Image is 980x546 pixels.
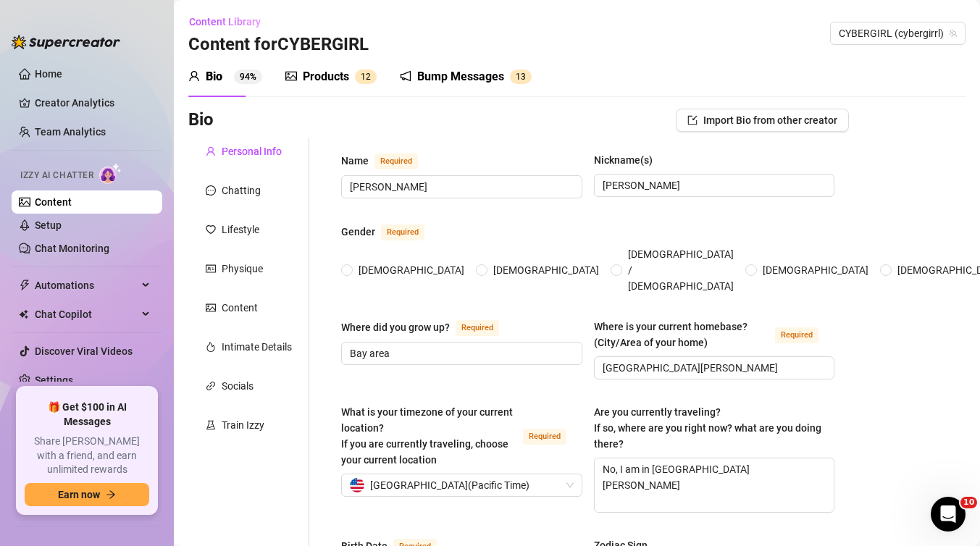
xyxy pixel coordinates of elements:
[206,303,216,313] span: picture
[206,185,216,196] span: message
[35,196,72,208] a: Content
[350,179,571,195] input: Name
[222,261,263,277] div: Physique
[366,72,371,82] span: 2
[35,243,109,254] a: Chat Monitoring
[381,224,424,240] span: Required
[206,146,216,156] span: user
[35,345,133,357] a: Discover Viral Videos
[341,153,369,169] div: Name
[35,68,62,80] a: Home
[594,319,835,350] label: Where is your current homebase? (City/Area of your home)
[206,224,216,235] span: heart
[19,280,30,291] span: thunderbolt
[206,68,222,85] div: Bio
[523,429,566,445] span: Required
[353,262,470,278] span: [DEMOGRAPHIC_DATA]
[20,169,93,182] span: Izzy AI Chatter
[303,68,349,85] div: Products
[355,70,377,84] sup: 12
[594,152,653,168] div: Nickname(s)
[510,70,532,84] sup: 13
[25,434,149,477] span: Share [PERSON_NAME] with a friend, and earn unlimited rewards
[35,274,138,297] span: Automations
[106,490,116,500] span: arrow-right
[676,109,849,132] button: Import Bio from other creator
[189,16,261,28] span: Content Library
[341,224,375,240] div: Gender
[775,327,818,343] span: Required
[188,109,214,132] h3: Bio
[595,458,834,512] textarea: No, I am in [GEOGRAPHIC_DATA][PERSON_NAME]
[370,474,529,496] span: [GEOGRAPHIC_DATA] ( Pacific Time )
[341,152,434,169] label: Name
[234,70,262,84] sup: 94%
[361,72,366,82] span: 1
[603,177,824,193] input: Nickname(s)
[99,163,122,184] img: AI Chatter
[35,219,62,231] a: Setup
[222,378,254,394] div: Socials
[222,222,259,238] div: Lifestyle
[12,35,120,49] img: logo-BBDzfeDw.svg
[222,182,261,198] div: Chatting
[487,262,605,278] span: [DEMOGRAPHIC_DATA]
[206,264,216,274] span: idcard
[222,417,264,433] div: Train Izzy
[594,319,770,350] div: Where is your current homebase? (City/Area of your home)
[622,246,740,294] span: [DEMOGRAPHIC_DATA] / [DEMOGRAPHIC_DATA]
[341,406,513,466] span: What is your timezone of your current location? If you are currently traveling, choose your curre...
[35,91,151,114] a: Creator Analytics
[594,152,663,168] label: Nickname(s)
[188,70,200,82] span: user
[949,29,958,38] span: team
[839,22,957,44] span: CYBERGIRL (cybergirrl)
[341,319,515,336] label: Where did you grow up?
[222,300,258,316] div: Content
[35,374,73,386] a: Settings
[58,489,100,500] span: Earn now
[687,115,698,125] span: import
[757,262,874,278] span: [DEMOGRAPHIC_DATA]
[206,381,216,391] span: link
[35,303,138,326] span: Chat Copilot
[603,360,824,376] input: Where is your current homebase? (City/Area of your home)
[25,483,149,506] button: Earn nowarrow-right
[400,70,411,82] span: notification
[960,497,977,508] span: 10
[35,126,106,138] a: Team Analytics
[188,10,272,33] button: Content Library
[19,309,28,319] img: Chat Copilot
[521,72,526,82] span: 3
[594,406,821,450] span: Are you currently traveling? If so, where are you right now? what are you doing there?
[516,72,521,82] span: 1
[285,70,297,82] span: picture
[25,400,149,429] span: 🎁 Get $100 in AI Messages
[222,143,282,159] div: Personal Info
[350,478,364,492] img: us
[350,345,571,361] input: Where did you grow up?
[206,420,216,430] span: experiment
[188,33,369,56] h3: Content for CYBERGIRL
[222,339,292,355] div: Intimate Details
[206,342,216,352] span: fire
[341,319,450,335] div: Where did you grow up?
[456,320,499,336] span: Required
[341,223,440,240] label: Gender
[703,114,837,126] span: Import Bio from other creator
[931,497,966,532] iframe: Intercom live chat
[374,154,418,169] span: Required
[417,68,504,85] div: Bump Messages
